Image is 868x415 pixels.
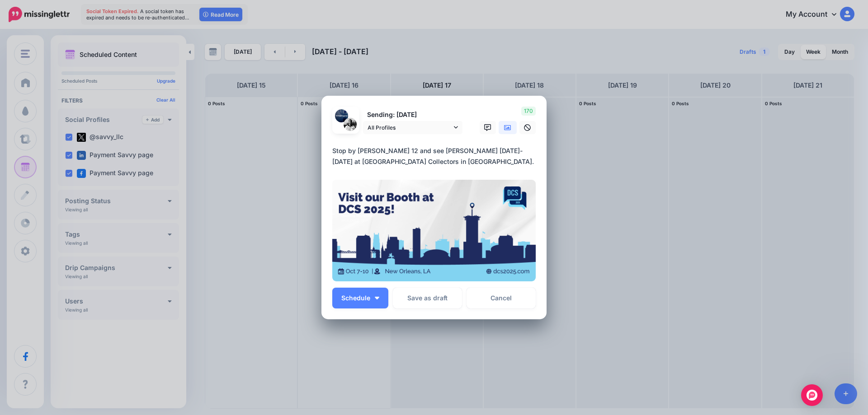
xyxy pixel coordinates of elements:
div: Open Intercom Messenger [801,384,823,406]
a: All Profiles [363,121,462,134]
img: 1574434588497-66785.png [344,118,357,131]
button: Save as draft [393,288,462,308]
span: Schedule [341,295,370,301]
img: lErBTnFP-22570.jpg [335,109,348,122]
img: YT02725YMR6PE0JBH3IGXNKMH7BKGGKJ.jpg [332,180,536,281]
span: 170 [521,107,536,116]
a: Cancel [467,288,536,308]
div: Stop by [PERSON_NAME] 12 and see [PERSON_NAME] [DATE]-[DATE] at [GEOGRAPHIC_DATA] Collectors in [... [332,145,540,178]
button: Schedule [332,288,388,308]
p: Sending: [DATE] [363,110,462,120]
span: All Profiles [368,123,452,132]
img: arrow-down-white.png [375,297,379,299]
